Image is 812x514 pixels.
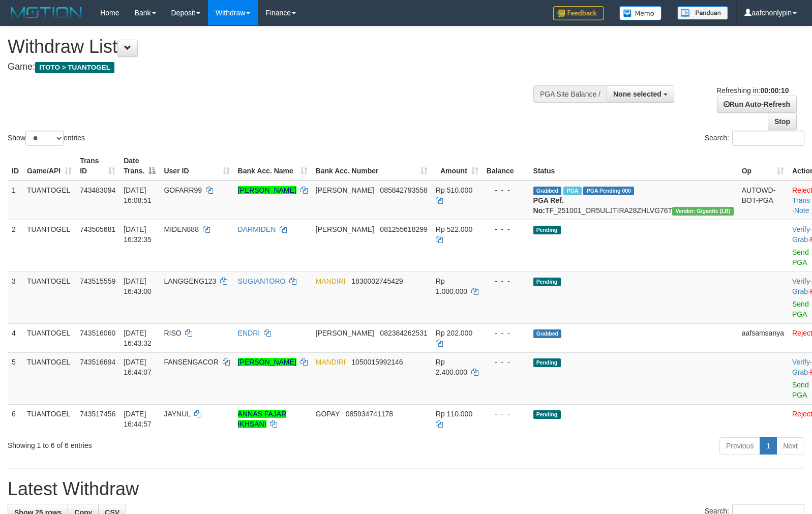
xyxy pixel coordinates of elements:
[164,329,181,337] span: RISO
[533,358,561,367] span: Pending
[529,180,738,220] td: TF_251001_OR5ULJTIRA28ZHLVG76T
[487,276,525,286] div: - - -
[432,152,483,180] th: Amount: activate to sort column ascending
[794,206,809,215] a: Note
[760,86,789,95] strong: 00:00:10
[8,152,23,180] th: ID
[613,90,661,98] span: None selected
[533,410,561,419] span: Pending
[23,220,76,271] td: TUANTOGEL
[487,357,525,367] div: - - -
[768,113,797,130] a: Stop
[436,329,472,337] span: Rp 202.000
[164,358,218,366] span: FANSENGACOR
[8,352,23,404] td: 5
[8,220,23,271] td: 2
[8,62,531,72] h4: Game:
[8,131,85,146] label: Show entries
[583,187,634,195] span: PGA Pending
[792,277,810,285] a: Verify
[380,225,427,233] span: Copy 081255618299 to clipboard
[238,329,260,337] a: ENDRI
[316,225,374,233] span: [PERSON_NAME]
[238,225,276,233] a: DARMIDEN
[124,277,152,295] span: [DATE] 16:43:00
[124,186,152,204] span: [DATE] 16:08:51
[436,225,472,233] span: Rp 522.000
[8,271,23,323] td: 3
[738,180,788,220] td: AUTOWD-BOT-PGA
[35,62,114,73] span: ITOTO > TUANTOGEL
[483,152,529,180] th: Balance
[487,328,525,338] div: - - -
[164,225,198,233] span: MIDEN888
[124,410,152,428] span: [DATE] 16:44:57
[238,277,286,285] a: SUGIANTORO
[23,271,76,323] td: TUANTOGEL
[792,225,810,233] a: Verify
[346,410,393,418] span: Copy 085934741178 to clipboard
[23,404,76,433] td: TUANTOGEL
[8,5,85,20] img: MOTION_logo.png
[23,352,76,404] td: TUANTOGEL
[533,85,607,103] div: PGA Site Balance /
[80,225,115,233] span: 743505681
[351,358,403,366] span: Copy 1050015992146 to clipboard
[234,152,312,180] th: Bank Acc. Name: activate to sort column ascending
[316,186,374,194] span: [PERSON_NAME]
[351,277,403,285] span: Copy 1830002745429 to clipboard
[80,186,115,194] span: 743483094
[124,329,152,347] span: [DATE] 16:43:32
[563,187,581,195] span: Marked by aafyoumonoriya
[8,404,23,433] td: 6
[792,248,809,266] a: Send PGA
[8,37,531,57] h1: Withdraw List
[316,329,374,337] span: [PERSON_NAME]
[124,358,152,376] span: [DATE] 16:44:07
[436,277,467,295] span: Rp 1.000.000
[23,323,76,352] td: TUANTOGEL
[738,152,788,180] th: Op: activate to sort column ascending
[487,224,525,234] div: - - -
[160,152,233,180] th: User ID: activate to sort column ascending
[80,358,115,366] span: 743516694
[8,180,23,220] td: 1
[792,381,809,399] a: Send PGA
[316,410,340,418] span: GOPAY
[436,186,472,194] span: Rp 510.000
[238,186,296,194] a: [PERSON_NAME]
[705,131,804,146] label: Search:
[533,196,564,215] b: PGA Ref. No:
[436,358,467,376] span: Rp 2.400.000
[119,152,160,180] th: Date Trans.: activate to sort column descending
[238,410,287,428] a: ANNAS FAJAR IKHSANI
[380,329,427,337] span: Copy 082384262531 to clipboard
[529,152,738,180] th: Status
[792,300,809,318] a: Send PGA
[23,152,76,180] th: Game/API: activate to sort column ascending
[76,152,119,180] th: Trans ID: activate to sort column ascending
[316,277,346,285] span: MANDIRI
[436,410,472,418] span: Rp 110.000
[8,479,804,499] h1: Latest Withdraw
[776,437,804,455] a: Next
[716,86,789,95] span: Refreshing in:
[487,409,525,419] div: - - -
[607,85,674,103] button: None selected
[672,207,734,216] span: Vendor URL: https://dashboard.q2checkout.com/secure
[533,226,561,234] span: Pending
[380,186,427,194] span: Copy 085842793558 to clipboard
[792,358,810,366] a: Verify
[25,131,64,146] select: Showentries
[487,185,525,195] div: - - -
[238,358,296,366] a: [PERSON_NAME]
[312,152,432,180] th: Bank Acc. Number: activate to sort column ascending
[533,329,562,338] span: Grabbed
[533,187,562,195] span: Grabbed
[738,323,788,352] td: aafsamsanya
[164,186,202,194] span: GOFARR99
[80,277,115,285] span: 743515559
[533,278,561,286] span: Pending
[732,131,804,146] input: Search:
[760,437,777,455] a: 1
